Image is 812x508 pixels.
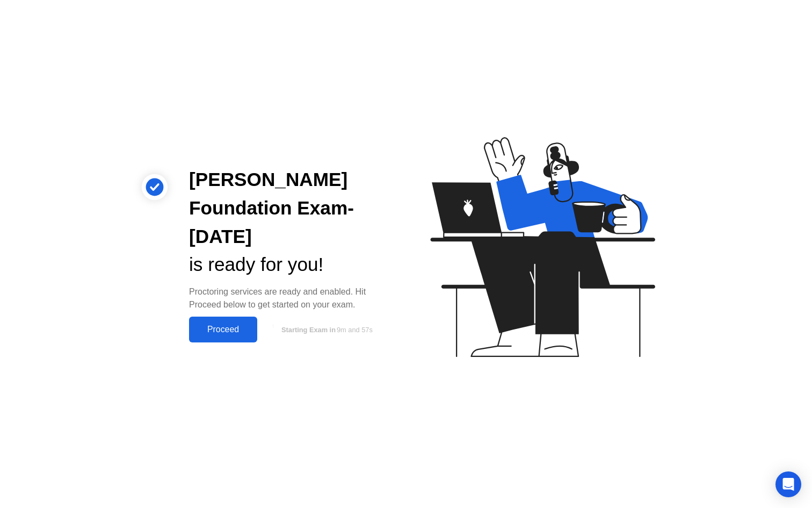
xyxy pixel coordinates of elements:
button: Starting Exam in9m and 57s [263,319,389,340]
div: is ready for you! [189,251,389,279]
button: Proceed [189,317,257,342]
div: Proceed [192,325,254,334]
div: Proctoring services are ready and enabled. Hit Proceed below to get started on your exam. [189,285,389,311]
div: Open Intercom Messenger [775,471,801,497]
div: [PERSON_NAME] Foundation Exam- [DATE] [189,166,389,251]
span: 9m and 57s [337,326,373,334]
